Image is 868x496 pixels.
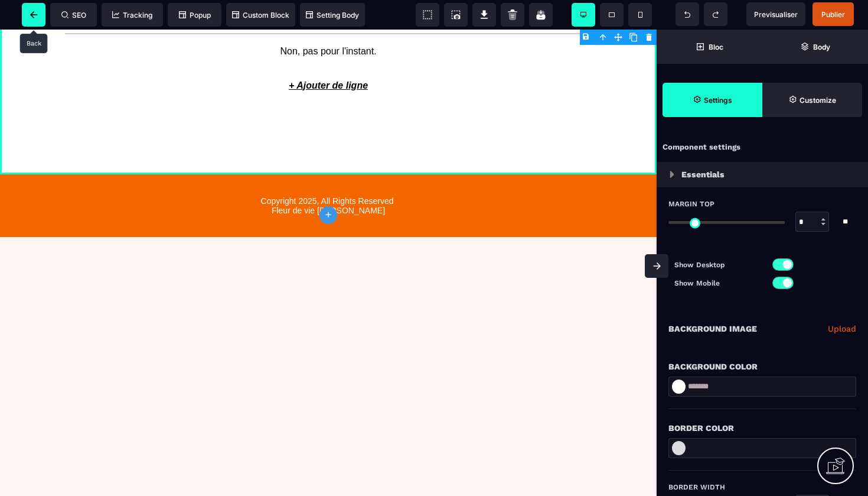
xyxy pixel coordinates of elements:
[674,259,762,271] p: Show Desktop
[444,3,468,27] span: Screenshot
[746,2,805,26] span: Preview
[813,43,830,51] strong: Body
[416,3,439,27] span: View components
[704,96,732,105] strong: Settings
[232,11,289,20] span: Custom Block
[179,11,211,20] span: Popup
[674,277,762,289] p: Show Mobile
[762,83,862,117] span: Open Style Manager
[306,11,359,20] span: Setting Body
[77,17,580,27] p: Non, pas pour l'instant.
[112,11,152,20] span: Tracking
[668,421,856,435] div: Border Color
[668,359,856,374] div: Background Color
[670,171,674,178] img: loading
[762,30,868,64] span: Open Layer Manager
[61,11,86,20] span: SEO
[59,45,598,67] p: + Ajouter de ligne
[709,43,723,51] strong: Bloc
[681,167,725,181] p: Essentials
[657,30,762,64] span: Open Blocks
[800,96,836,105] strong: Customize
[657,136,868,159] div: Component settings
[821,10,845,19] span: Publier
[668,482,725,492] span: Border Width
[828,322,856,336] a: Upload
[668,322,757,336] p: Background Image
[754,10,798,19] span: Previsualiser
[663,83,762,117] span: Settings
[668,199,714,209] span: Margin Top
